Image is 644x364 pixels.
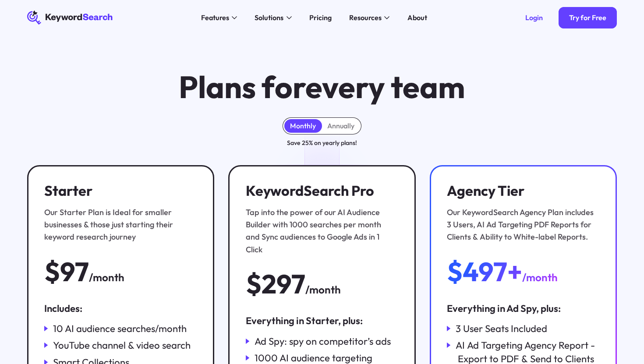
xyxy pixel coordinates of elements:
[525,13,543,22] div: Login
[246,206,394,256] div: Tap into the power of our AI Audience Builder with 1000 searches per month and Sync audiences to ...
[44,302,197,315] div: Includes:
[287,138,357,148] div: Save 25% on yearly plans!
[569,13,606,22] div: Try for Free
[447,302,600,315] div: Everything in Ad Spy, plus:
[447,258,522,286] div: $497+
[305,282,341,298] div: /month
[402,11,432,25] a: About
[246,182,394,199] h3: KeywordSearch Pro
[305,67,465,106] span: every team
[255,12,283,23] div: Solutions
[53,322,187,335] div: 10 AI audience searches/month
[309,12,332,23] div: Pricing
[522,269,558,286] div: /month
[246,314,399,327] div: Everything in Starter, plus:
[44,182,193,199] h3: Starter
[514,7,553,28] a: Login
[447,182,595,199] h3: Agency Tier
[327,121,354,130] div: Annually
[201,12,229,23] div: Features
[255,335,391,348] div: Ad Spy: spy on competitor’s ads
[53,339,191,352] div: YouTube channel & video search
[179,71,465,103] h1: Plans for
[559,7,617,28] a: Try for Free
[407,12,427,23] div: About
[44,206,193,244] div: Our Starter Plan is Ideal for smaller businesses & those just starting their keyword research jou...
[456,322,547,335] div: 3 User Seats Included
[447,206,595,244] div: Our KeywordSearch Agency Plan includes 3 Users, AI Ad Targeting PDF Reports for Clients & Ability...
[44,258,89,286] div: $97
[246,270,305,298] div: $297
[349,12,382,23] div: Resources
[89,269,124,286] div: /month
[304,11,337,25] a: Pricing
[290,121,316,130] div: Monthly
